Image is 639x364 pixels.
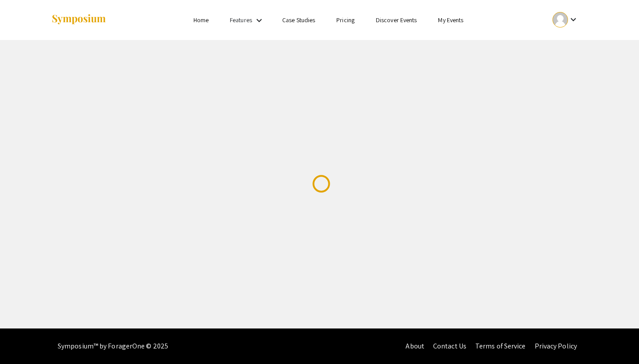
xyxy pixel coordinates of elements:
a: Case Studies [282,16,315,24]
iframe: Chat [601,324,632,357]
a: Contact Us [433,341,466,351]
a: Privacy Policy [535,341,577,351]
a: Discover Events [376,16,417,24]
img: Symposium by ForagerOne [51,14,106,26]
a: Terms of Service [475,341,526,351]
a: My Events [438,16,463,24]
button: Expand account dropdown [543,10,588,30]
a: Home [193,16,209,24]
a: Features [230,16,252,24]
div: Symposium™ by ForagerOne © 2025 [58,328,168,364]
a: Pricing [336,16,355,24]
mat-icon: Expand Features list [254,15,264,26]
mat-icon: Expand account dropdown [568,14,579,25]
a: About [406,341,424,351]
